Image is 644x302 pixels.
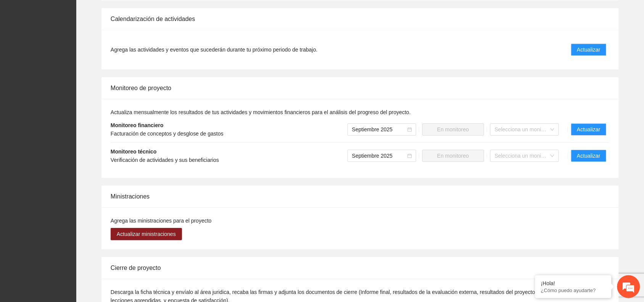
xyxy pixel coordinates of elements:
textarea: Escriba su mensaje y pulse “Intro” [4,208,145,235]
span: Actualizar [577,152,601,160]
span: Agrega las actividades y eventos que sucederán durante tu próximo periodo de trabajo. [111,45,317,54]
span: calendar [407,127,412,132]
a: Actualizar ministraciones [111,231,182,237]
div: Chatee con nosotros ahora [40,39,128,49]
button: Actualizar [571,123,607,136]
span: Septiembre 2025 [352,150,412,161]
div: Ministraciones [111,186,610,207]
div: Minimizar ventana de chat en vivo [125,4,143,22]
span: Facturación de conceptos y desglose de gastos [111,131,224,137]
button: Actualizar ministraciones [111,228,182,240]
span: Septiembre 2025 [352,124,412,135]
div: Calendarización de actividades [111,8,610,30]
button: Actualizar [571,150,607,162]
p: ¿Cómo puedo ayudarte? [541,287,606,293]
strong: Monitoreo financiero [111,122,163,128]
span: Actualizar [577,45,601,54]
span: calendar [407,153,412,158]
span: Actualizar [577,125,601,134]
span: Estamos en línea. [44,102,105,179]
span: Actualiza mensualmente los resultados de tus actividades y movimientos financieros para el anális... [111,109,411,115]
span: Agrega las ministraciones para el proyecto [111,218,212,224]
button: Actualizar [571,44,607,56]
div: Monitoreo de proyecto [111,77,610,99]
div: ¡Hola! [541,280,606,286]
span: Verificación de actividades y sus beneficiarios [111,157,219,163]
strong: Monitoreo técnico [111,149,157,155]
div: Cierre de proyecto [111,257,610,279]
span: Actualizar ministraciones [117,230,176,238]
